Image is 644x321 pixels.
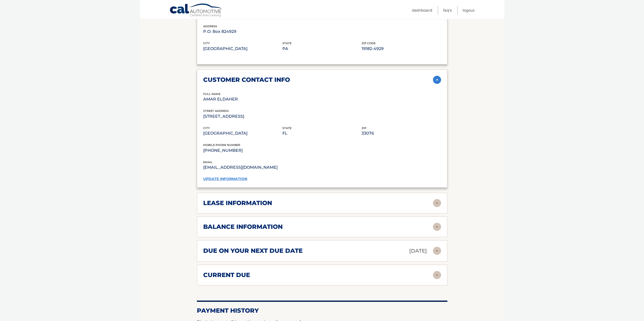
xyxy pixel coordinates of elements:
[433,271,441,279] img: accordion-rest.svg
[203,199,272,207] h2: lease information
[433,223,441,231] img: accordion-rest.svg
[362,45,441,52] p: 19182-4929
[203,160,213,164] span: email
[282,41,292,45] span: state
[197,307,447,314] h2: Payment History
[433,199,441,207] img: accordion-rest.svg
[203,92,220,96] span: full name
[409,246,427,255] p: [DATE]
[203,177,247,181] a: update information
[362,41,376,45] span: zip code
[282,126,292,130] span: state
[203,164,322,171] p: [EMAIL_ADDRESS][DOMAIN_NAME]
[203,223,283,231] h2: balance information
[203,45,282,52] p: [GEOGRAPHIC_DATA]
[433,76,441,84] img: accordion-active.svg
[203,130,282,137] p: [GEOGRAPHIC_DATA]
[203,41,210,45] span: city
[443,6,452,14] a: FAQ's
[203,143,240,147] span: mobile phone number
[203,28,282,35] p: P.O. Box 824929
[203,126,210,130] span: city
[203,109,229,113] span: street address
[282,45,362,52] p: PA
[362,130,441,137] p: 33076
[170,3,223,18] a: Cal Automotive
[203,24,217,28] span: address
[203,247,303,255] h2: due on your next due date
[362,126,366,130] span: zip
[282,130,362,137] p: FL
[203,96,282,103] p: AMAR ELDAHER
[433,247,441,255] img: accordion-rest.svg
[412,6,432,14] a: Dashboard
[203,113,282,120] p: [STREET_ADDRESS]
[203,76,290,84] h2: customer contact info
[203,147,441,154] p: [PHONE_NUMBER]
[463,6,475,14] a: Logout
[203,271,250,279] h2: current due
